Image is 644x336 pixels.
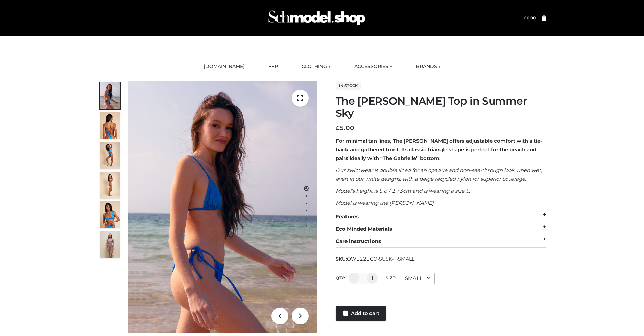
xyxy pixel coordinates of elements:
[349,59,397,74] a: ACCESSORIES
[336,210,546,223] div: Features
[386,275,396,281] label: Size:
[263,59,283,74] a: FFP
[100,231,120,258] img: SSVC.jpg
[296,59,336,74] a: CLOTHING
[128,81,317,333] img: 1.Alex-top_SS-1_4464b1e7-c2c9-4e4b-a62c-58381cd673c0 (1)
[336,306,386,321] a: Add to cart
[524,15,536,20] bdi: 0.00
[266,4,367,31] img: Schmodel Admin 964
[524,15,536,20] a: £0.00
[347,256,414,262] span: OW122ECO-SUSK-_-SMALL
[336,95,546,119] h1: The [PERSON_NAME] Top in Summer Sky
[336,275,345,281] label: QTY:
[524,15,527,20] span: £
[100,82,120,109] img: 1.Alex-top_SS-1_4464b1e7-c2c9-4e4b-a62c-58381cd673c0-1.jpg
[100,112,120,139] img: 5.Alex-top_CN-1-1_1-1.jpg
[336,223,546,236] div: Eco Minded Materials
[100,201,120,228] img: 2.Alex-top_CN-1-1-2.jpg
[198,59,250,74] a: [DOMAIN_NAME]
[100,142,120,169] img: 4.Alex-top_CN-1-1-2.jpg
[100,172,120,199] img: 3.Alex-top_CN-1-1-2.jpg
[336,124,354,132] bdi: 5.00
[336,138,542,161] strong: For minimal tan lines, The [PERSON_NAME] offers adjustable comfort with a tie-back and gathered f...
[400,273,435,284] div: SMALL
[336,200,434,206] em: Model is wearing the [PERSON_NAME]
[336,124,340,132] span: £
[336,255,415,263] span: SKU:
[336,187,470,194] em: Model’s height is 5’8 / 173cm and is wearing a size S.
[336,235,546,248] div: Care instructions
[336,82,361,90] span: In stock
[411,59,446,74] a: BRANDS
[336,167,542,182] em: Our swimwear is double lined for an opaque and non-see-through look when wet, even in our white d...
